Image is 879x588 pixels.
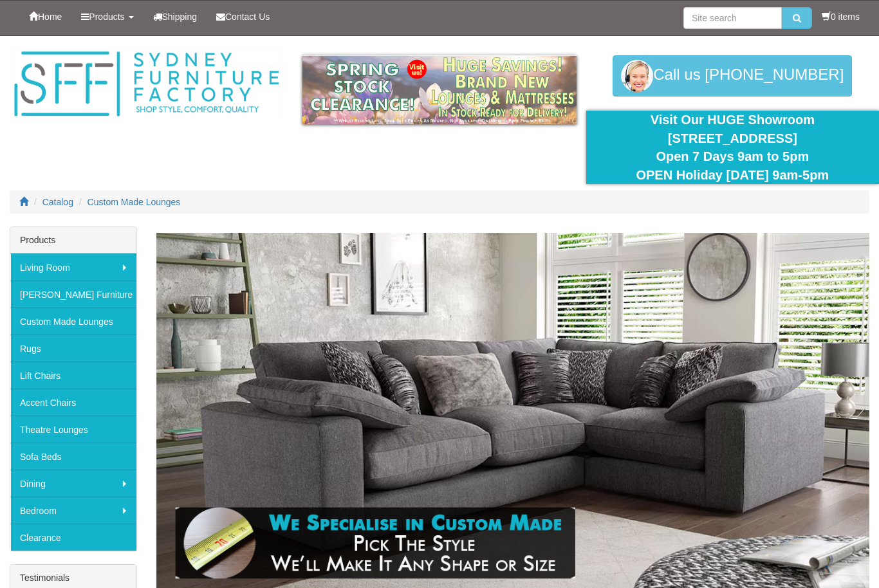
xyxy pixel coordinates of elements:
li: 0 items [822,10,860,23]
a: Rugs [10,335,136,362]
a: Custom Made Lounges [88,197,181,207]
a: Shipping [143,1,207,33]
div: Products [10,227,136,253]
a: Home [19,1,71,33]
a: Lift Chairs [10,362,136,389]
a: [PERSON_NAME] Furniture [10,280,136,308]
div: Visit Our HUGE Showroom [STREET_ADDRESS] Open 7 Days 9am to 5pm OPEN Holiday [DATE] 9am-5pm [596,111,869,184]
a: Contact Us [207,1,279,33]
a: Living Room [10,253,136,280]
a: Dining [10,470,136,497]
a: Custom Made Lounges [10,308,136,335]
a: Theatre Lounges [10,416,136,443]
a: Accent Chairs [10,389,136,416]
img: Sydney Furniture Factory [10,49,283,120]
span: Contact Us [225,12,270,22]
span: Home [38,12,62,22]
a: Clearance [10,524,136,551]
a: Catalog [42,197,73,207]
a: Bedroom [10,497,136,524]
span: Shipping [162,12,198,22]
span: Products [89,12,124,22]
input: Site search [683,7,782,29]
a: Sofa Beds [10,443,136,470]
img: spring-sale.gif [302,55,576,124]
a: Products [71,1,143,33]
